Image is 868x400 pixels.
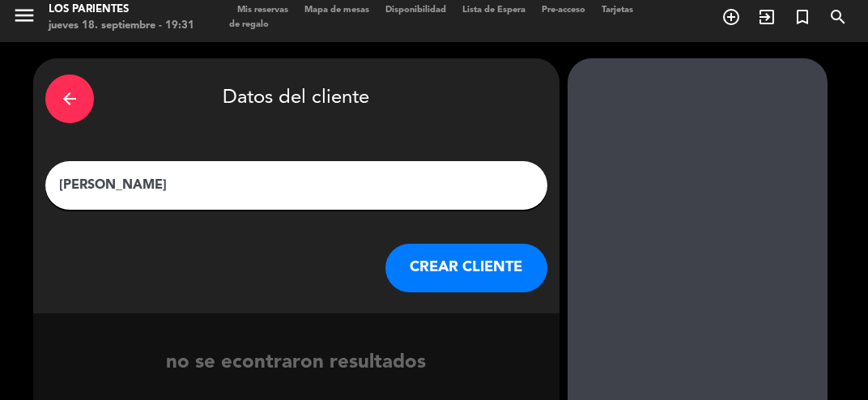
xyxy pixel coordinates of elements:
[60,89,79,109] i: arrow_back
[385,244,547,292] button: CREAR CLIENTE
[49,2,194,18] div: Los Parientes
[454,6,534,15] span: Lista de Espera
[33,347,560,379] div: no se econtraron resultados
[721,7,741,27] i: add_circle_outline
[12,3,36,33] button: menu
[793,7,812,27] i: turned_in_not
[377,6,454,15] span: Disponibilidad
[45,70,547,127] div: Datos del cliente
[534,6,594,15] span: Pre-acceso
[57,174,535,197] input: Escriba nombre, correo electrónico o número de teléfono...
[49,18,194,34] div: jueves 18. septiembre - 19:31
[296,6,377,15] span: Mapa de mesas
[229,6,296,15] span: Mis reservas
[12,3,36,28] i: menu
[828,7,848,27] i: search
[757,7,777,27] i: exit_to_app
